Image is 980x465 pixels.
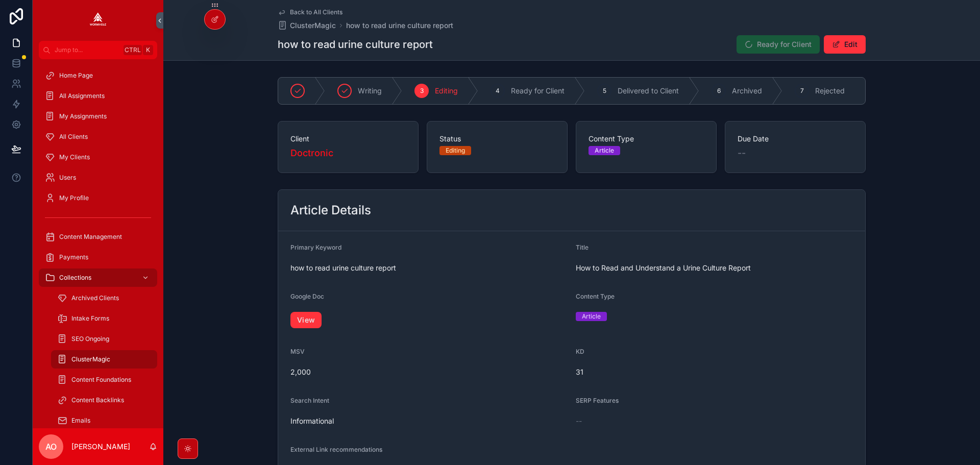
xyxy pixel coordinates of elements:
[51,391,157,409] a: Content Backlinks
[595,146,614,155] div: Article
[51,309,157,328] a: Intake Forms
[51,411,157,430] a: Emails
[738,134,853,144] span: Due Date
[33,59,163,428] div: scrollable content
[59,274,91,282] span: Collections
[39,107,157,126] a: My Assignments
[71,294,119,302] span: Archived Clients
[576,263,853,273] span: How to Read and Understand a Urine Culture Report
[290,146,333,160] a: Doctronic
[576,292,615,300] span: Content Type
[39,168,157,187] a: Users
[346,20,453,31] a: how to read urine culture report
[71,355,110,363] span: ClusterMagic
[290,292,324,300] span: Google Doc
[59,174,76,182] span: Users
[51,330,157,348] a: SEO Ongoing
[59,233,122,241] span: Content Management
[59,112,107,120] span: My Assignments
[290,312,322,328] a: View
[59,133,88,141] span: All Clients
[39,189,157,207] a: My Profile
[290,20,336,31] span: ClusterMagic
[71,417,90,425] span: Emails
[511,86,565,96] span: Ready for Client
[71,335,109,343] span: SEO Ongoing
[45,440,57,453] span: AO
[278,37,433,52] h1: how to read urine culture report
[576,348,584,355] span: KD
[39,128,157,146] a: All Clients
[51,289,157,307] a: Archived Clients
[815,86,845,96] span: Rejected
[39,248,157,266] a: Payments
[800,87,804,95] span: 7
[39,148,157,166] a: My Clients
[290,243,341,251] span: Primary Keyword
[278,20,336,31] a: ClusterMagic
[55,46,119,54] span: Jump to...
[51,371,157,389] a: Content Foundations
[717,87,721,95] span: 6
[290,367,568,377] span: 2,000
[589,134,704,144] span: Content Type
[496,87,500,95] span: 4
[71,396,124,404] span: Content Backlinks
[290,134,406,144] span: Client
[435,86,458,96] span: Editing
[39,228,157,246] a: Content Management
[439,134,555,144] span: Status
[290,416,568,426] span: Informational
[576,416,582,426] span: --
[59,71,93,80] span: Home Page
[290,397,329,404] span: Search Intent
[290,446,382,453] span: External Link recommendations
[59,253,88,261] span: Payments
[71,442,130,452] p: [PERSON_NAME]
[290,348,305,355] span: MSV
[59,92,105,100] span: All Assignments
[290,263,568,273] span: how to read urine culture report
[576,243,589,251] span: Title
[144,46,152,54] span: K
[278,8,342,16] a: Back to All Clients
[732,86,762,96] span: Archived
[618,86,679,96] span: Delivered to Client
[71,314,109,323] span: Intake Forms
[39,87,157,105] a: All Assignments
[824,35,866,54] button: Edit
[90,12,106,29] img: App logo
[358,86,382,96] span: Writing
[59,194,89,202] span: My Profile
[603,87,606,95] span: 5
[59,153,90,161] span: My Clients
[51,350,157,369] a: ClusterMagic
[420,87,424,95] span: 3
[124,45,142,55] span: Ctrl
[290,202,371,218] h2: Article Details
[582,312,601,321] div: Article
[39,268,157,287] a: Collections
[290,8,342,16] span: Back to All Clients
[71,376,131,384] span: Content Foundations
[576,397,619,404] span: SERP Features
[39,66,157,85] a: Home Page
[738,146,746,160] span: --
[446,146,465,155] div: Editing
[39,41,157,59] button: Jump to...CtrlK
[576,367,853,377] span: 31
